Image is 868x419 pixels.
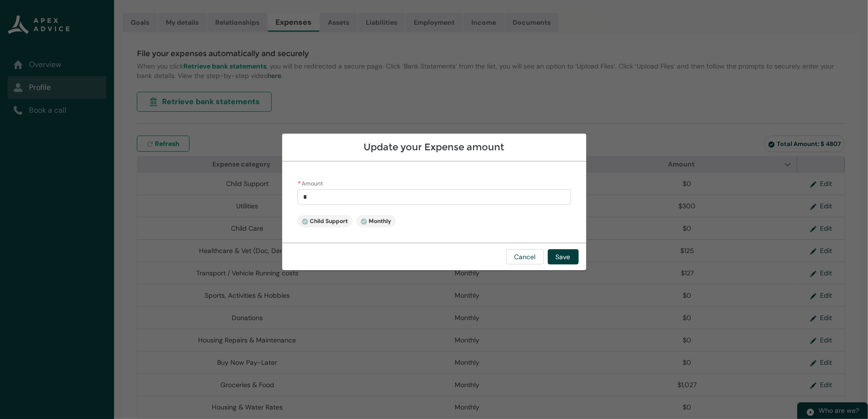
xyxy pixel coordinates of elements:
[290,141,579,153] h2: Update your Expense amount
[302,217,348,225] span: Child Support
[361,217,391,225] span: Monthly
[506,249,544,264] button: Cancel
[297,177,327,188] label: Amount
[298,180,301,187] abbr: required
[548,249,579,264] button: Save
